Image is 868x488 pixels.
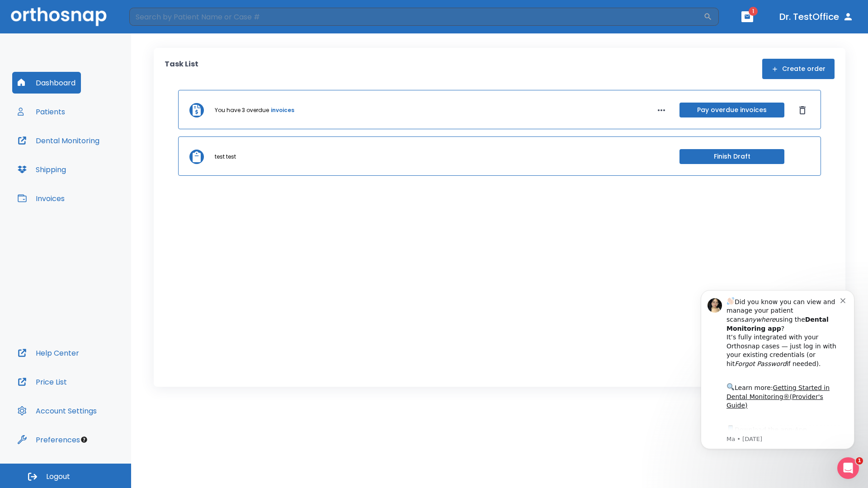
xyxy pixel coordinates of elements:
[12,429,85,450] button: Preferences
[12,130,105,151] button: Dental Monitoring
[679,103,784,117] button: Pay overdue invoices
[12,342,85,364] button: Help Center
[39,147,153,193] div: Download the app: | ​ Let us know if you need help getting started!
[215,153,236,161] p: test test
[776,9,857,25] button: Dr. TestOffice
[12,400,102,422] button: Account Settings
[856,457,863,465] span: 1
[12,371,72,393] button: Price List
[39,150,120,166] a: App Store
[11,7,107,26] img: Orthosnap
[80,436,88,444] div: Tooltip anchor
[12,188,70,209] button: Invoices
[12,159,71,180] button: Shipping
[679,149,784,164] button: Finish Draft
[129,8,703,26] input: Search by Patient Name or Case #
[749,7,758,16] span: 1
[762,59,835,79] button: Create order
[12,101,71,122] button: Patients
[165,59,198,79] p: Task List
[153,19,160,27] button: Dismiss notification
[271,106,294,114] a: invoices
[837,457,859,479] iframe: Intercom live chat
[687,277,868,464] iframe: Intercom notifications message
[46,472,70,482] span: Logout
[215,106,269,114] p: You have 3 overdue
[12,72,81,94] button: Dashboard
[795,103,810,117] button: Dismiss
[39,159,153,167] p: Message from Ma, sent 3w ago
